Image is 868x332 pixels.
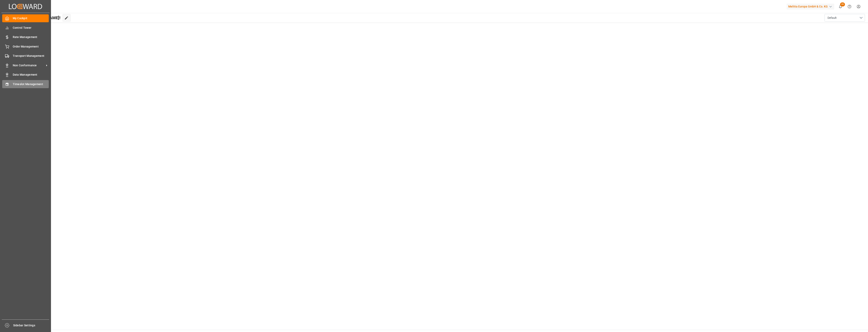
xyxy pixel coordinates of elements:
[13,26,49,30] span: Control Tower
[2,71,49,79] a: Data Management
[840,2,845,6] span: 33
[13,54,49,58] span: Transport Management
[787,4,834,10] div: Melitta Europa GmbH & Co. KG
[2,42,49,50] a: Order Management
[2,33,49,41] a: Rate Management
[787,3,836,10] button: Melitta Europa GmbH & Co. KG
[13,16,49,20] span: My Cockpit
[13,82,49,86] span: Timeslot Management
[13,73,49,77] span: Data Management
[13,323,49,328] span: Sidebar Settings
[845,2,854,11] button: Help Center
[13,63,45,68] span: Non Conformance
[828,16,837,20] span: Default
[2,52,49,60] a: Transport Management
[2,80,49,88] a: Timeslot Management
[824,14,865,22] button: open menu
[13,44,49,49] span: Order Management
[13,35,49,39] span: Rate Management
[2,24,49,32] a: Control Tower
[17,14,60,22] span: Hello [PERSON_NAME]!
[836,2,845,11] button: show 33 new notifications
[2,14,49,22] a: My Cockpit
